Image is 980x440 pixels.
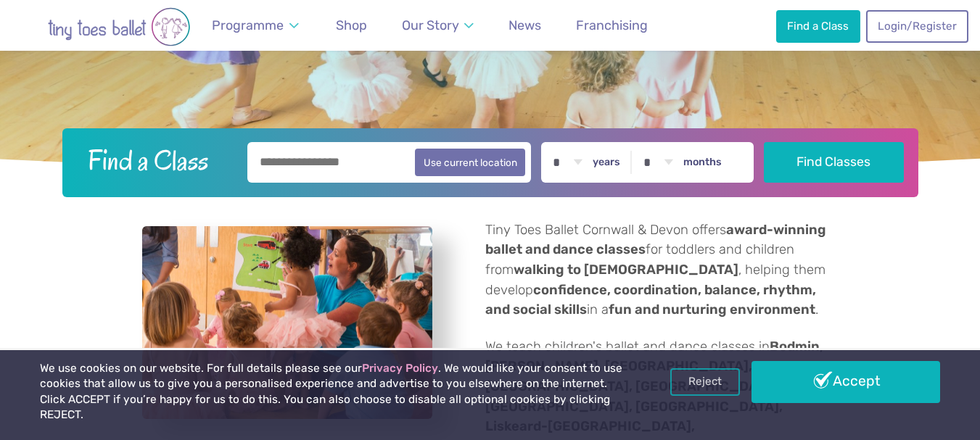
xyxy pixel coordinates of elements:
[17,7,221,46] img: tiny toes ballet
[593,156,620,169] label: years
[329,9,374,42] a: Shop
[866,10,968,42] a: Login/Register
[569,9,654,42] a: Franchising
[485,220,839,320] p: Tiny Toes Ballet Cornwall & Devon offers for toddlers and children from , helping them develop in...
[508,17,541,33] span: News
[415,149,526,176] button: Use current location
[502,9,548,42] a: News
[609,302,815,317] strong: fun and nurturing environment
[362,362,438,375] a: Privacy Policy
[670,368,740,396] a: Reject
[485,282,816,318] strong: confidence, coordination, balance, rhythm, and social skills
[764,142,904,183] button: Find Classes
[336,17,367,33] span: Shop
[395,9,481,42] a: Our Story
[683,156,722,169] label: months
[752,361,941,403] a: Accept
[40,361,625,423] p: We use cookies on our website. For full details please see our . We would like your consent to us...
[776,10,860,42] a: Find a Class
[205,9,305,42] a: Programme
[212,17,284,33] span: Programme
[514,262,738,278] strong: walking to [DEMOGRAPHIC_DATA]
[76,142,237,178] h2: Find a Class
[576,17,648,33] span: Franchising
[142,226,432,420] a: View full-size image
[402,17,459,33] span: Our Story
